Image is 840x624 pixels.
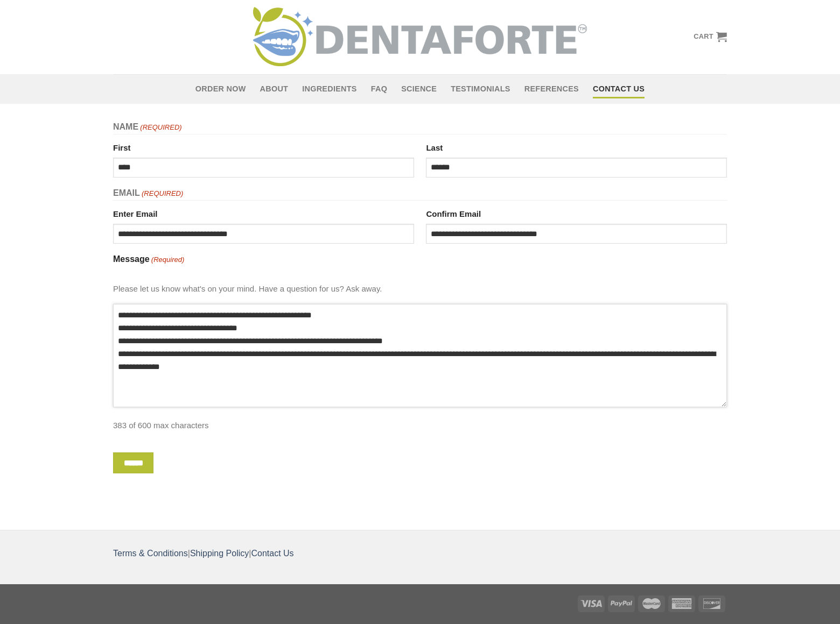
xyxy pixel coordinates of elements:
img: DENTAFORTE™ [253,7,587,66]
a: Shipping Policy [190,549,249,558]
span: (Required) [141,188,183,200]
a: FAQ [371,80,387,98]
a: References [524,80,579,98]
a: Contact Us [251,549,293,558]
div: 383 of 600 max characters [113,412,727,441]
a: Testimonials [451,80,510,98]
label: Confirm Email [426,205,727,221]
span: (Required) [150,254,184,266]
a: Cart [694,25,727,48]
legend: Email [113,186,727,201]
label: Message [113,252,184,266]
a: About [260,80,289,98]
legend: Name [113,120,727,134]
a: Ingredients [302,80,357,98]
span: (Required) [139,122,182,133]
div: Please let us know what's on your mind. Have a question for us? Ask away. [113,275,727,304]
a: Order Now [195,80,246,98]
span: Cart [694,32,713,41]
label: First [113,139,414,154]
a: Science [401,80,437,98]
p: | | [113,547,727,561]
a: Terms & Conditions [113,549,188,558]
label: Last [426,139,727,154]
label: Enter Email [113,205,414,221]
a: Contact Us [593,80,645,98]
